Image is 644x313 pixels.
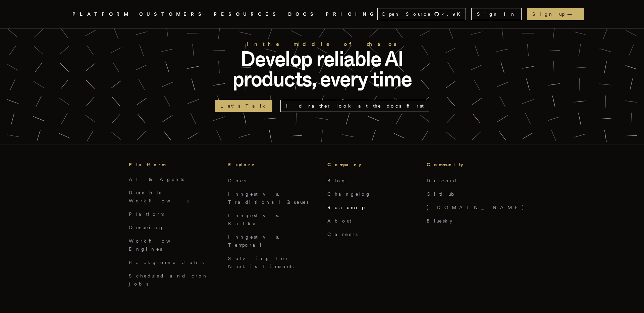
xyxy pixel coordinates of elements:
a: [DOMAIN_NAME] [427,205,525,210]
span: → [567,11,579,17]
a: Inngest vs. Temporal [228,234,283,248]
span: Open Source [382,11,431,17]
a: Scheduled and cron jobs [129,273,208,287]
a: GitHub [427,191,459,197]
a: Sign In [471,8,522,20]
a: Workflow Engines [129,238,186,252]
span: 4.9 K [442,11,464,17]
a: Inngest vs. Traditional Queues [228,191,309,205]
a: Roadmap [327,205,365,210]
h2: In the middle of chaos [215,40,429,49]
a: AI & Agents [129,177,184,182]
a: Blog [327,178,346,183]
a: Background Jobs [129,260,204,265]
h3: Explore [228,161,317,169]
a: Durable Workflows [129,190,189,203]
a: Docs [228,178,246,183]
a: Careers [327,232,358,237]
a: Changelog [327,191,371,197]
button: RESOURCES [214,10,280,18]
a: Bluesky [427,218,452,224]
h3: Platform [129,161,217,169]
a: Let's Talk [215,100,272,112]
a: Discord [427,178,457,183]
a: Sign up [527,8,584,20]
a: CUSTOMERS [139,10,206,18]
a: Inngest vs. Kafka [228,213,283,226]
a: DOCS [288,10,318,18]
button: PLATFORM [72,10,131,18]
a: PRICING [326,10,377,18]
p: Develop reliable AI products, every time [215,49,429,89]
a: Platform [129,211,164,217]
h3: Company [327,161,416,169]
a: Solving for Next.js Timeouts [228,256,293,269]
h3: Community [427,161,515,169]
a: I'd rather look at the docs first [280,100,429,112]
a: About [327,218,351,224]
a: Queueing [129,225,164,230]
